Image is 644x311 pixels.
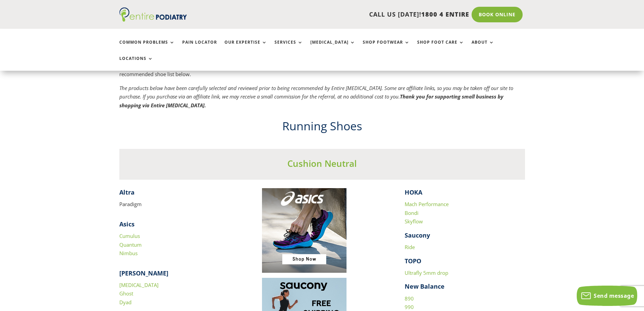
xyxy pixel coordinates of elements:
[182,40,217,54] a: Pain Locator
[405,209,419,216] a: Bondi
[405,188,422,196] strong: HOKA
[363,40,410,54] a: Shop Footwear
[262,188,347,273] img: Image to click to buy ASIC shoes online
[119,241,142,248] a: Quantum
[119,188,135,196] strong: Altra
[119,16,187,23] a: Entire Podiatry
[224,40,267,54] a: Our Expertise
[119,7,187,22] img: logo (1)
[119,157,525,173] h3: Cushion Neutral
[119,250,138,257] a: Nimbus
[405,257,421,265] strong: TOPO
[119,118,525,138] h2: Running Shoes
[119,62,525,84] p: We reviewed hundreds of different shoes to find the best ones for your foot health, to keep you a...
[213,10,469,19] p: CALL US [DATE]!
[119,232,140,239] a: Cumulus
[119,269,168,277] strong: [PERSON_NAME]
[405,295,414,302] a: 890
[472,7,523,22] a: Book Online
[594,292,634,299] span: Send message
[421,10,469,18] span: 1800 4 ENTIRE
[417,40,464,54] a: Shop Foot Care
[405,231,430,239] strong: Saucony
[405,269,448,276] a: Ultrafly 5mm drop
[405,304,414,310] a: 990
[275,40,303,54] a: Services
[405,201,449,207] a: Mach Performance
[119,93,503,109] strong: Thank you for supporting small business by shopping via Entire [MEDICAL_DATA].
[119,299,132,306] a: Dyad
[119,282,159,288] a: [MEDICAL_DATA]
[119,290,133,297] a: Ghost
[310,40,355,54] a: [MEDICAL_DATA]
[119,188,240,200] h4: ​
[405,282,445,290] strong: New Balance
[472,40,494,54] a: About
[119,40,175,54] a: Common Problems
[119,85,513,109] em: The products below have been carefully selected and reviewed prior to being recommended by Entire...
[119,220,135,228] strong: Asics
[405,244,415,250] a: Ride
[577,286,637,306] button: Send message
[119,200,240,209] p: Paradigm
[405,218,423,225] a: Skyflow
[119,56,153,71] a: Locations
